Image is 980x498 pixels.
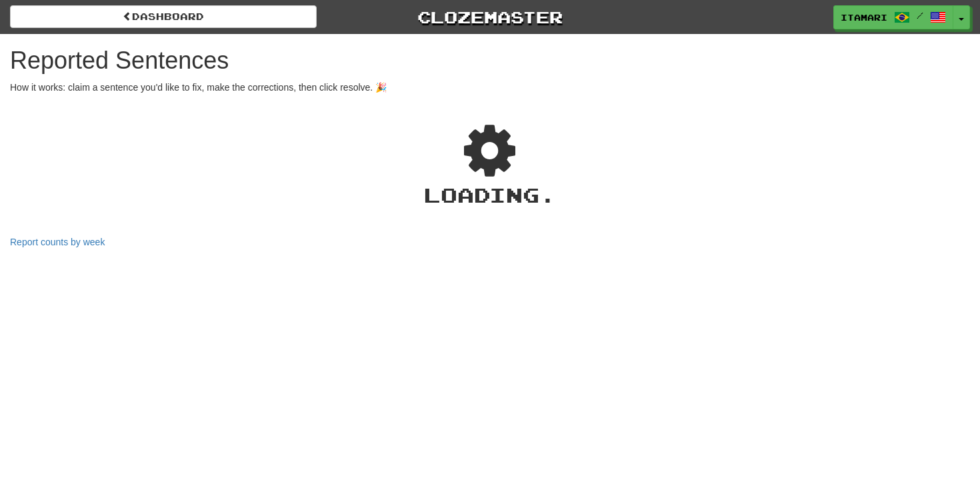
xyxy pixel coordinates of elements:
[833,5,953,29] a: itamari /
[10,47,970,74] h1: Reported Sentences
[841,11,887,23] span: itamari
[10,5,317,28] a: Dashboard
[917,11,923,20] span: /
[337,5,643,29] a: Clozemaster
[10,181,970,209] div: Loading .
[10,237,105,247] a: Report counts by week
[10,81,970,94] p: How it works: claim a sentence you'd like to fix, make the corrections, then click resolve. 🎉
